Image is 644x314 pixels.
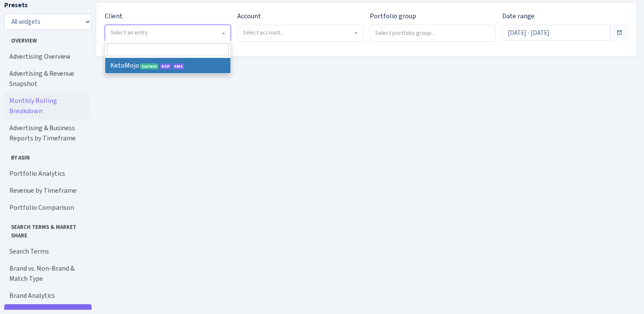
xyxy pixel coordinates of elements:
[105,11,123,21] label: Client
[5,220,89,239] span: Search Terms & Market Share
[370,25,495,40] input: Select portfolio group...
[4,48,89,65] a: Advertising Overview
[4,182,89,199] a: Revenue by Timeframe
[243,29,284,37] span: Select account...
[140,63,158,69] span: Current
[4,287,89,304] a: Brand Analytics
[4,120,89,147] a: Advertising & Business Reports by Timeframe
[4,65,89,92] a: Advertising & Revenue Snapshot
[4,92,89,120] a: Monthly Rolling Breakdown
[5,150,89,162] span: By ASIN
[370,11,416,21] label: Portfolio group
[4,243,89,260] a: Search Terms
[237,11,261,21] label: Account
[173,63,184,69] span: Amazon Marketing Cloud
[110,29,148,37] span: Select an entry
[4,260,89,287] a: Brand vs. Non-Brand & Match Type
[4,199,89,216] a: Portfolio Comparison
[105,58,230,73] li: KetoMojo
[4,165,89,182] a: Portfolio Analytics
[5,33,89,45] span: Overview
[502,11,535,21] label: Date range
[160,63,171,69] span: DSP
